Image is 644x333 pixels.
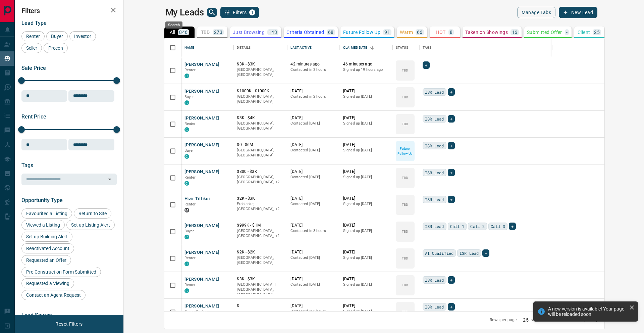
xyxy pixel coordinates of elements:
p: East End, Toronto [237,201,284,212]
p: Signed up [DATE] [343,94,389,99]
p: TBD [402,95,408,100]
p: Signed up [DATE] [343,121,389,126]
span: AI Qualified [425,250,454,256]
p: Signed up [DATE] [343,148,389,153]
p: [GEOGRAPHIC_DATA], [GEOGRAPHIC_DATA] [237,255,284,266]
p: [DATE] [343,303,389,309]
p: [DATE] [290,169,336,175]
p: Contacted in 3 hours [290,67,336,73]
div: Seller [21,43,42,53]
p: Contacted [DATE] [290,175,336,180]
p: Signed up [DATE] [343,175,389,180]
div: Status [396,38,409,57]
p: $2K - $2K [237,249,284,255]
span: Buyer [49,34,65,39]
span: Seller [24,45,40,51]
p: $3K - $3K [237,276,284,282]
p: TBD [402,122,408,127]
div: + [448,115,455,123]
h2: Filters [21,7,117,15]
span: + [450,142,452,149]
span: Buyer [184,148,194,153]
span: Pre-Construction Form Submitted [24,269,99,275]
p: $0 - $6M [237,142,284,148]
p: [DATE] [343,196,389,201]
p: Signed up [DATE] [343,309,389,314]
button: Hizir Tiftikci [184,196,210,202]
div: + [509,223,516,230]
div: Precon [44,43,68,53]
p: Warm [400,30,413,35]
span: Renter [184,202,196,206]
p: Midtown | Central, Toronto [237,175,284,185]
span: + [450,89,452,95]
p: [DATE] [290,142,336,148]
div: Requested a Viewing [21,278,74,288]
p: $3K - $3K [237,61,284,67]
span: ISR Lead [425,223,444,230]
div: Name [184,38,195,57]
div: Buyer [46,31,68,41]
span: Call 3 [491,223,505,230]
div: + [448,142,455,149]
span: Contact an Agent Request [24,292,83,298]
span: Buyer [184,229,194,233]
p: Criteria Obtained [286,30,324,35]
p: TBD [402,283,408,288]
span: Set up Listing Alert [69,222,112,228]
p: 68 [328,30,334,35]
p: Signed up [DATE] [343,255,389,260]
button: [PERSON_NAME] [184,303,220,310]
p: [GEOGRAPHIC_DATA], [GEOGRAPHIC_DATA] [237,121,284,131]
button: Open [105,175,114,184]
p: [DATE] [290,276,336,282]
p: TBD [402,256,408,261]
div: A new version is available! Your page will be reloaded soon! [548,306,627,317]
span: Buyer [184,95,194,99]
button: [PERSON_NAME] [184,61,220,68]
span: + [450,277,452,283]
span: Renter [184,283,196,287]
p: 25 [594,30,600,35]
p: [DATE] [290,303,336,309]
div: + [448,169,455,176]
div: condos.ca [184,74,189,78]
p: Client [578,30,590,35]
p: TBD [402,68,408,73]
div: Favourited a Listing [21,208,72,219]
p: 46 minutes ago [343,61,389,67]
span: Lead Source [21,312,52,318]
p: $1000K - $1000K [237,88,284,94]
div: condos.ca [184,100,189,105]
span: Opportunity Type [21,197,63,203]
p: Signed up [DATE] [343,282,389,287]
h1: My Leads [165,7,204,18]
div: Name [181,38,234,57]
span: Renter [24,34,42,39]
div: Renter [21,31,45,41]
span: + [485,250,487,256]
div: Set up Listing Alert [66,220,115,230]
p: Future Follow Up [396,146,414,156]
span: ISR Lead [460,250,479,256]
p: 273 [214,30,222,35]
p: $2K - $3K [237,196,284,201]
span: + [425,62,427,68]
span: Precon [46,45,65,51]
span: + [450,169,452,176]
div: + [448,88,455,96]
span: Renter [184,175,196,180]
div: mrloft.ca [184,208,189,212]
button: [PERSON_NAME] [184,169,220,175]
div: Requested an Offer [21,255,71,265]
span: Call 2 [470,223,485,230]
div: condos.ca [184,154,189,159]
div: Reactivated Account [21,243,74,253]
span: Buyer, Renter [184,310,207,314]
p: $999K - $1M [237,223,284,228]
p: $800 - $3K [237,169,284,175]
p: 8 [450,30,452,35]
p: [DATE] [343,276,389,282]
span: Rent Price [21,113,46,120]
p: Signed up 19 hours ago [343,67,389,73]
